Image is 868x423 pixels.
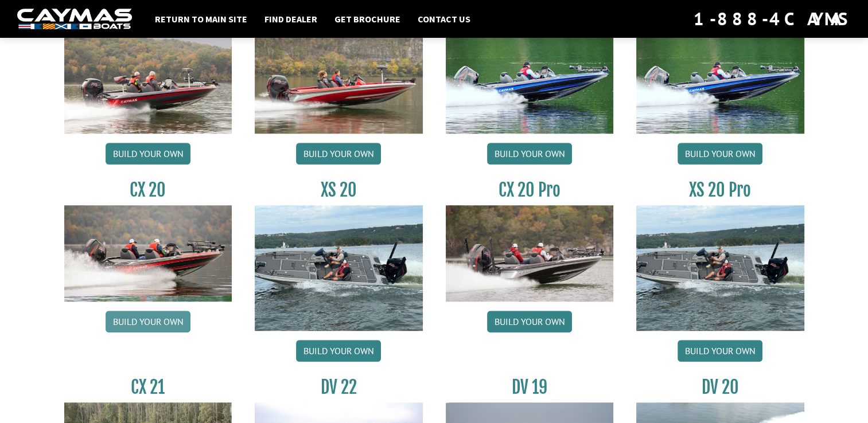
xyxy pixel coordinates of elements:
[446,377,614,398] h3: DV 19
[296,143,381,164] a: Build your own
[329,11,406,26] a: Get Brochure
[64,179,232,201] h3: CX 20
[17,9,132,30] img: white-logo-c9c8dbefe5ff5ceceb0f0178aa75bf4bb51f6bca0971e226c86eb53dfe498488.png
[446,205,614,301] img: CX-20Pro_thumbnail.jpg
[636,179,804,201] h3: XS 20 Pro
[446,179,614,201] h3: CX 20 Pro
[149,11,253,26] a: Return to main site
[106,311,190,332] a: Build your own
[64,377,232,398] h3: CX 21
[636,37,804,133] img: CX19_thumbnail.jpg
[255,205,423,331] img: XS_20_resized.jpg
[106,143,190,164] a: Build your own
[64,205,232,301] img: CX-20_thumbnail.jpg
[64,37,232,133] img: CX-18S_thumbnail.jpg
[487,143,572,164] a: Build your own
[446,37,614,133] img: CX19_thumbnail.jpg
[678,143,762,164] a: Build your own
[255,179,423,201] h3: XS 20
[487,311,572,332] a: Build your own
[255,377,423,398] h3: DV 22
[694,6,851,32] div: 1-888-4CAYMAS
[678,340,762,362] a: Build your own
[259,11,323,26] a: Find Dealer
[636,205,804,331] img: XS_20_resized.jpg
[296,340,381,362] a: Build your own
[412,11,476,26] a: Contact Us
[636,377,804,398] h3: DV 20
[255,37,423,133] img: CX-18SS_thumbnail.jpg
